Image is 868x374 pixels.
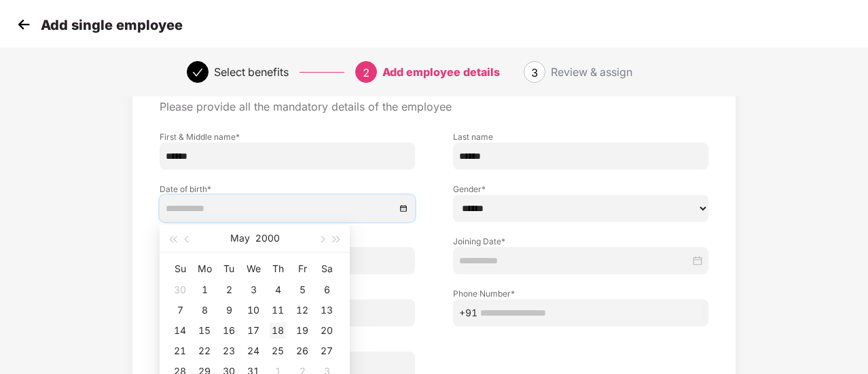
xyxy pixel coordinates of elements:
[551,61,632,83] div: Review & assign
[245,322,261,339] div: 17
[192,67,203,78] span: check
[314,341,339,361] td: 2000-05-27
[294,282,310,298] div: 5
[314,300,339,320] td: 2000-05-13
[314,258,339,280] th: Sa
[196,322,213,339] div: 15
[160,100,708,114] p: Please provide all the mandatory details of the employee
[314,280,339,300] td: 2000-05-06
[41,17,183,33] p: Add single employee
[270,302,286,318] div: 11
[217,300,241,320] td: 2000-05-09
[172,282,188,298] div: 30
[241,341,266,361] td: 2000-05-24
[241,280,266,300] td: 2000-05-03
[168,300,192,320] td: 2000-05-07
[453,288,708,299] label: Phone Number
[270,322,286,339] div: 18
[196,302,213,318] div: 8
[453,183,708,195] label: Gender
[160,131,415,143] label: First & Middle name
[363,66,369,79] span: 2
[196,343,213,359] div: 22
[241,300,266,320] td: 2000-05-10
[266,300,290,320] td: 2000-05-11
[172,302,188,318] div: 7
[217,320,241,341] td: 2000-05-16
[230,225,250,252] button: May
[319,282,335,298] div: 6
[192,320,217,341] td: 2000-05-15
[531,66,538,79] span: 3
[217,258,241,280] th: Tu
[290,280,314,300] td: 2000-05-05
[453,131,708,143] label: Last name
[255,225,280,252] button: 2000
[266,320,290,341] td: 2000-05-18
[453,236,708,247] label: Joining Date
[266,341,290,361] td: 2000-05-25
[270,343,286,359] div: 25
[192,258,217,280] th: Mo
[221,322,237,339] div: 16
[314,320,339,341] td: 2000-05-20
[221,343,237,359] div: 23
[172,343,188,359] div: 21
[459,305,477,320] span: +91
[290,341,314,361] td: 2000-05-26
[266,258,290,280] th: Th
[290,258,314,280] th: Fr
[245,302,261,318] div: 10
[245,282,261,298] div: 3
[382,61,500,83] div: Add employee details
[14,14,34,35] img: svg+xml;base64,PHN2ZyB4bWxucz0iaHR0cDovL3d3dy53My5vcmcvMjAwMC9zdmciIHdpZHRoPSIzMCIgaGVpZ2h0PSIzMC...
[217,341,241,361] td: 2000-05-23
[160,183,415,195] label: Date of birth
[319,302,335,318] div: 13
[319,343,335,359] div: 27
[290,300,314,320] td: 2000-05-12
[294,343,310,359] div: 26
[290,320,314,341] td: 2000-05-19
[168,258,192,280] th: Su
[245,343,261,359] div: 24
[241,258,266,280] th: We
[319,322,335,339] div: 20
[221,282,237,298] div: 2
[192,341,217,361] td: 2000-05-22
[294,322,310,339] div: 19
[168,341,192,361] td: 2000-05-21
[168,320,192,341] td: 2000-05-14
[221,302,237,318] div: 9
[217,280,241,300] td: 2000-05-02
[294,302,310,318] div: 12
[270,282,286,298] div: 4
[241,320,266,341] td: 2000-05-17
[266,280,290,300] td: 2000-05-04
[192,280,217,300] td: 2000-05-01
[168,280,192,300] td: 2000-04-30
[172,322,188,339] div: 14
[192,300,217,320] td: 2000-05-08
[196,282,213,298] div: 1
[214,61,289,83] div: Select benefits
